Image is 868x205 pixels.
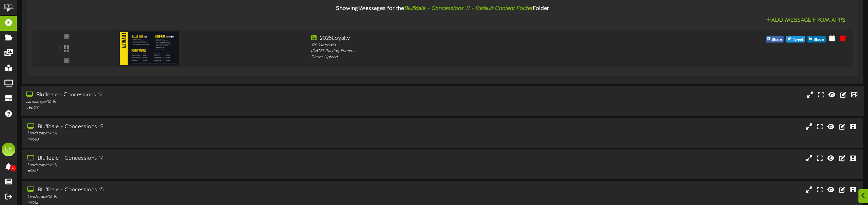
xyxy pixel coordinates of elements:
span: Share [770,36,784,44]
div: Showing Messages for the Folder [27,1,858,16]
div: Landscape ( 16:9 ) [27,131,368,136]
button: Share [766,36,784,43]
div: # 9610 [27,137,368,143]
div: [DATE] - Playing Forever [311,48,643,54]
i: Bluffdale - Concessions 11 - Default Content Folder [404,5,533,12]
span: 1 [358,5,360,12]
div: Landscape ( 16:9 ) [27,162,368,168]
div: CH [2,143,15,156]
button: Share [807,36,826,43]
img: ad590eb4-c4d6-42aa-b1cb-025d27d378b8.jpg [119,31,180,65]
div: Direct Upload [311,55,643,60]
div: Bluffdale - Concessions 12 [26,91,367,99]
span: 0 [10,165,16,171]
div: 1200 seconds [311,43,643,48]
div: Landscape ( 16:9 ) [26,99,367,105]
button: Tweet [786,36,805,43]
span: Share [812,36,825,44]
div: Bluffdale - Concessions 14 [27,155,368,162]
button: Add Message From Apps [764,16,847,25]
div: Landscape ( 16:9 ) [27,194,368,200]
div: # 9611 [27,168,368,174]
div: Bluffdale - Concessions 15 [27,186,368,194]
div: Bluffdale - Concessions 13 [27,123,368,131]
div: 2025Loyalty [311,35,643,43]
div: # 9609 [26,105,367,111]
span: Tweet [791,36,804,44]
